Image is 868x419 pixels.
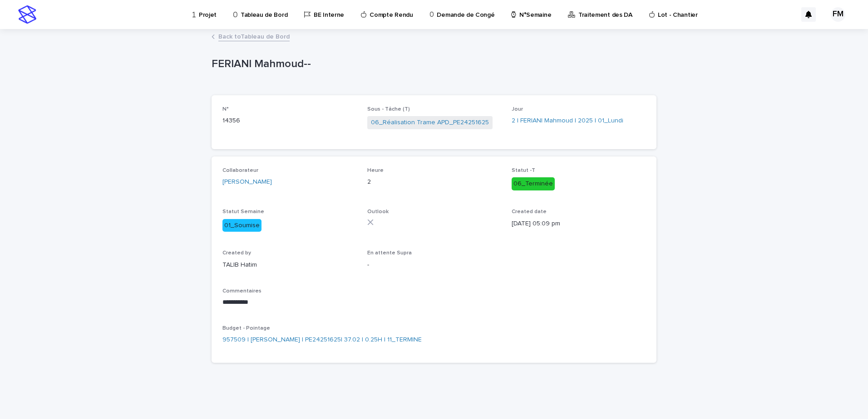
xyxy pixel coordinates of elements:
div: FM [831,7,845,22]
p: TALIB Hatim [222,260,356,270]
span: Budget - Pointage [222,326,270,331]
p: - [367,260,501,270]
a: Back toTableau de Bord [218,31,290,41]
div: 06_Terminée [512,177,555,190]
p: FERIANI Mahmoud-- [212,58,653,71]
span: Created by [222,250,251,256]
p: [DATE] 05:09 pm [512,219,646,229]
span: En attente Supra [367,250,412,256]
span: Outlook [367,209,389,214]
a: 957509 | [PERSON_NAME] | PE24251625| 37.02 | 0.25H | 11_TERMINE [222,335,422,345]
span: N° [222,107,229,112]
span: Heure [367,168,384,173]
p: 14356 [222,116,356,126]
span: Sous - Tâche (T) [367,107,410,112]
a: [PERSON_NAME] [222,177,272,187]
span: Statut Semaine [222,209,264,214]
span: Statut -T [512,168,535,173]
span: Jour [512,107,523,112]
span: Created date [512,209,547,214]
a: 2 | FERIANI Mahmoud | 2025 | 01_Lundi [512,116,623,126]
img: stacker-logo-s-only.png [18,5,36,24]
p: 2 [367,177,501,187]
a: 06_Réalisation Trame APD_PE24251625 [371,118,489,127]
span: Commentaires [222,288,261,294]
div: 01_Soumise [222,219,261,232]
span: Collaborateur [222,168,258,173]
